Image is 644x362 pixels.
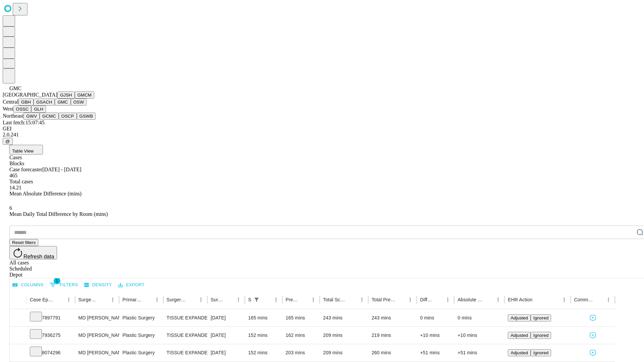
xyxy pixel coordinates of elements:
button: Expand [13,330,23,342]
button: Menu [443,295,452,304]
span: Adjusted [511,315,528,320]
div: TISSUE EXPANDER PLACEMENT IN [MEDICAL_DATA] [167,327,204,344]
button: Sort [224,295,234,304]
div: MD [PERSON_NAME] [PERSON_NAME] Md [78,327,116,344]
button: Sort [299,295,309,304]
div: 243 mins [323,309,365,326]
span: West [3,106,13,112]
div: 7897791 [30,309,72,326]
button: Ignored [531,332,551,339]
button: Adjusted [508,314,531,321]
button: Sort [484,295,493,304]
span: Ignored [533,350,548,355]
div: [DATE] [211,344,241,361]
div: 165 mins [248,309,279,326]
div: 243 mins [372,309,414,326]
button: Sort [99,295,108,304]
div: 0 mins [458,309,501,326]
button: GCMC [40,113,59,120]
span: Central [3,99,18,105]
button: Sort [348,295,357,304]
button: Menu [64,295,73,304]
div: 162 mins [286,327,317,344]
div: Comments [574,297,593,302]
button: Menu [196,295,206,304]
div: 209 mins [323,344,365,361]
button: GWV [23,113,40,120]
button: Sort [262,295,271,304]
button: OSSC [13,106,32,113]
div: 1 active filter [252,295,261,304]
button: Menu [357,295,367,304]
button: Menu [559,295,569,304]
div: 8074296 [30,344,72,361]
div: [DATE] [211,309,241,326]
span: Ignored [533,333,548,338]
span: Adjusted [511,350,528,355]
span: Northeast [3,113,23,119]
button: GSACH [34,99,55,106]
div: 260 mins [372,344,414,361]
button: Menu [406,295,415,304]
button: Show filters [252,295,261,304]
div: 203 mins [286,344,317,361]
span: 1 [54,278,60,284]
div: Plastic Surgery [122,309,160,326]
button: GBH [18,99,34,106]
span: Last fetch: 15:07:45 [3,120,45,125]
button: Sort [396,295,406,304]
button: GMC [55,99,70,106]
span: Case forecaster [9,167,42,172]
span: Mean Absolute Difference (mins) [9,191,82,196]
span: @ [5,139,10,144]
div: 165 mins [286,309,317,326]
span: Adjusted [511,333,528,338]
button: GSWB [77,113,96,120]
button: Sort [434,295,443,304]
div: Scheduled In Room Duration [248,297,251,302]
button: Menu [493,295,503,304]
button: Density [83,280,114,290]
button: Sort [533,295,542,304]
button: Menu [309,295,318,304]
button: Sort [187,295,196,304]
div: 219 mins [372,327,414,344]
button: Reset filters [9,239,38,246]
button: GMCM [75,92,94,99]
button: GLH [31,106,46,113]
div: +10 mins [458,327,501,344]
button: Refresh data [9,246,57,259]
button: Menu [234,295,243,304]
button: Ignored [531,314,551,321]
div: Total Predicted Duration [372,297,396,302]
span: Reset filters [12,240,36,245]
button: Expand [13,312,23,324]
div: +51 mins [420,344,451,361]
div: MD [PERSON_NAME] [PERSON_NAME] Md [78,309,116,326]
span: Refresh data [23,254,54,259]
div: 209 mins [323,327,365,344]
button: OSW [71,99,87,106]
span: 14.21 [9,185,21,190]
div: Plastic Surgery [122,344,160,361]
button: OSCP [59,113,77,120]
span: GMC [9,85,21,91]
div: Absolute Difference [458,297,483,302]
div: 0 mins [420,309,451,326]
div: Plastic Surgery [122,327,160,344]
button: Sort [55,295,64,304]
div: MD [PERSON_NAME] [PERSON_NAME] Md [78,344,116,361]
button: GJSH [57,92,75,99]
button: Sort [594,295,604,304]
button: Menu [108,295,117,304]
span: [DATE] - [DATE] [42,167,81,172]
button: Sort [143,295,152,304]
div: Surgeon Name [78,297,98,302]
div: +10 mins [420,327,451,344]
span: Ignored [533,315,548,320]
div: Total Scheduled Duration [323,297,347,302]
span: 465 [9,173,17,178]
button: Adjusted [508,349,531,356]
div: TISSUE EXPANDER PLACEMENT IN [MEDICAL_DATA] [167,309,204,326]
div: Surgery Date [211,297,224,302]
